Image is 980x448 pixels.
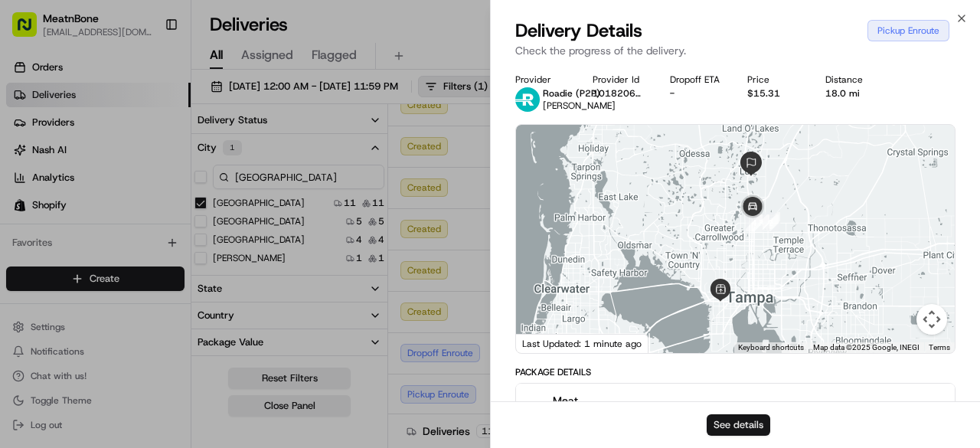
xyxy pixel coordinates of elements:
[747,87,800,100] div: $15.31
[813,343,920,352] span: Map data ©2025 Google, INEGI
[515,43,955,58] p: Check the progress of the delivery.
[593,87,645,100] button: 101820664
[515,87,540,112] img: roadie-logo-v2.jpg
[553,393,596,408] span: Meat
[747,74,800,86] div: Price
[166,279,171,291] span: •
[738,342,804,353] button: Keyboard shortcuts
[32,146,60,174] img: 8571987876998_91fb9ceb93ad5c398215_72.jpg
[670,74,723,86] div: Dropoff ETA
[520,333,570,353] img: Google
[40,99,253,115] input: Clear
[515,74,568,86] div: Provider
[152,335,185,346] span: Pylon
[69,146,251,162] div: Start new chat
[707,414,770,436] button: See details
[929,343,950,352] a: Terms (opens in new tab)
[520,333,570,353] a: Open this area in Google Maps (opens a new window)
[15,199,103,211] div: Past conversations
[47,279,163,291] span: Wisdom [PERSON_NAME]
[670,87,723,100] div: -
[756,208,785,237] div: 2
[593,74,645,86] div: Provider Id
[47,237,163,250] span: Wisdom [PERSON_NAME]
[825,87,878,100] div: 18.0 mi
[516,384,955,433] button: Meat
[108,334,185,346] a: Powered byPylon
[15,223,40,253] img: Wisdom Oko
[515,366,955,378] div: Package Details
[15,15,46,46] img: Nash
[31,280,43,292] img: 1736555255976-a54dd68f-1ca7-489b-9aae-adbdc363a1c4
[543,100,616,112] span: [PERSON_NAME]
[543,87,600,100] span: Roadie (P2P)
[15,146,43,174] img: 1736555255976-a54dd68f-1ca7-489b-9aae-adbdc363a1c4
[175,279,206,291] span: [DATE]
[237,196,279,214] button: See all
[15,264,40,294] img: Wisdom Oko
[515,18,642,43] span: Delivery Details
[916,304,947,335] button: Map camera controls
[260,151,279,169] button: Start new chat
[31,238,43,250] img: 1736555255976-a54dd68f-1ca7-489b-9aae-adbdc363a1c4
[166,237,171,250] span: •
[757,206,786,235] div: 1
[15,61,279,86] p: Welcome 👋
[746,208,776,237] div: 3
[825,74,878,86] div: Distance
[175,237,206,250] span: [DATE]
[516,334,648,353] div: Last Updated: 1 minute ago
[69,162,211,174] div: We're available if you need us!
